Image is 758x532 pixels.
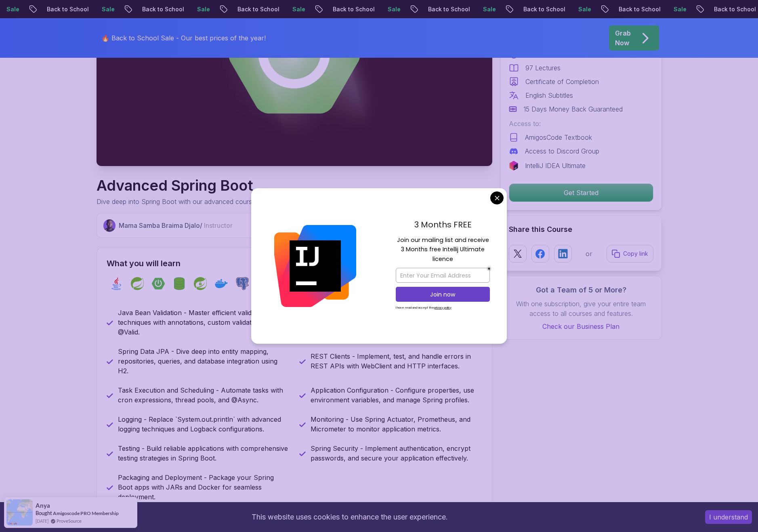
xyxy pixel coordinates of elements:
p: Dive deep into Spring Boot with our advanced course, designed to take your skills from intermedia... [97,197,438,206]
img: docker logo [215,277,228,290]
p: 🔥 Back to School Sale - Our best prices of the year! [101,33,266,43]
h3: Got a Team of 5 or More? [509,284,653,296]
p: Application Configuration - Configure properties, use environment variables, and manage Spring pr... [311,385,482,405]
img: java logo [110,277,123,290]
p: Sale [94,5,120,13]
img: spring-boot logo [152,277,165,290]
p: Spring Security - Implement authentication, encrypt passwords, and secure your application effect... [311,444,482,463]
p: AmigosCode Textbook [525,132,592,142]
p: Task Execution and Scheduling - Automate tasks with cron expressions, thread pools, and @Async. [118,385,290,405]
img: spring logo [131,277,144,290]
p: Packaging and Deployment - Package your Spring Boot apps with JARs and Docker for seamless deploy... [118,473,290,502]
p: Back to School [135,5,190,13]
p: Sale [571,5,597,13]
p: Back to School [325,5,380,13]
button: Accept cookies [705,510,752,524]
a: Check our Business Plan [509,322,653,331]
p: Back to School [40,5,94,13]
span: Bought [36,510,52,516]
p: Back to School [421,5,476,13]
p: Spring Data JPA - Dive deep into entity mapping, repositories, queries, and database integration ... [118,347,290,376]
p: Testing - Build reliable applications with comprehensive testing strategies in Spring Boot. [118,444,290,463]
p: Sale [380,5,406,13]
p: REST Clients - Implement, test, and handle errors in REST APIs with WebClient and HTTP interfaces. [311,351,482,371]
img: spring-data-jpa logo [173,277,186,290]
a: ProveSource [57,517,82,524]
img: spring-security logo [194,277,207,290]
p: Logging - Replace `System.out.println` with advanced logging techniques and Logback configurations. [118,414,290,434]
a: Amigoscode PRO Membership [53,510,119,517]
p: Sale [476,5,502,13]
p: 15 Days Money Back Guaranteed [523,104,623,114]
img: Nelson Djalo [103,219,116,232]
h1: Advanced Spring Boot [97,177,438,193]
p: Copy link [623,250,648,258]
span: Instructor [204,221,233,229]
p: Access to: [509,119,653,128]
img: postgres logo [236,277,249,290]
p: Get Started [509,184,653,202]
p: Grab Now [615,28,631,48]
p: Monitoring - Use Spring Actuator, Prometheus, and Micrometer to monitor application metrics. [311,414,482,434]
p: Mama Samba Braima Djalo / [119,221,233,230]
p: or [586,249,592,259]
h2: Share this Course [509,224,653,235]
p: Access to Discord Group [525,146,599,156]
div: This website uses cookies to enhance the user experience. [6,508,693,526]
p: Back to School [230,5,285,13]
span: [DATE] [36,517,48,524]
p: 97 Lectures [525,63,561,73]
p: IntelliJ IDEA Ultimate [525,161,586,170]
p: English Subtitles [525,90,573,100]
img: provesource social proof notification image [6,499,33,526]
p: Sale [285,5,311,13]
p: Back to School [611,5,666,13]
p: Sale [666,5,692,13]
img: jetbrains logo [509,161,519,170]
span: Anya [36,502,50,509]
p: With one subscription, give your entire team access to all courses and features. [509,299,653,318]
button: Copy link [607,245,653,263]
h2: What you will learn [107,258,482,269]
p: Java Bean Validation - Master efficient validation techniques with annotations, custom validation... [118,308,290,337]
p: Certificate of Completion [525,77,599,86]
button: Get Started [509,183,653,202]
p: Sale [190,5,216,13]
p: Back to School [516,5,571,13]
